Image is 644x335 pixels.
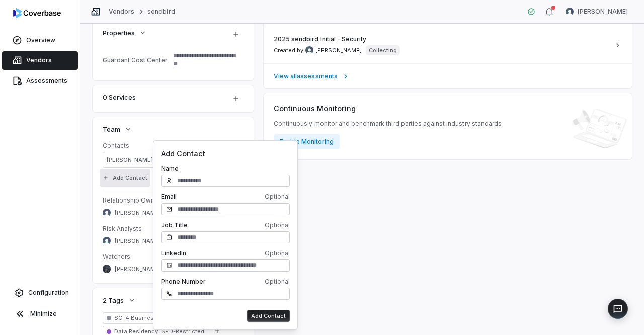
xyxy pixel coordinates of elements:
button: Arun Muthu avatar[PERSON_NAME] [559,4,634,19]
label: LinkedIn [161,249,290,257]
span: Continuously monitor and benchmark third parties against industry standards [274,120,502,128]
span: 2 Tags [103,296,124,305]
label: Job Title [161,221,290,229]
button: Minimize [4,304,76,324]
a: sendbird [147,8,175,16]
img: logo-D7KZi-bG.svg [13,8,61,18]
span: [PERSON_NAME] [115,237,161,245]
a: Configuration [4,284,76,302]
span: Overview [26,36,55,44]
span: [PERSON_NAME] [115,265,161,273]
button: Add Contact [100,169,150,187]
span: Add Contact [161,148,290,159]
span: SPD-Restricted [159,328,204,335]
a: Overview [2,31,78,49]
span: Properties [103,28,135,37]
div: Guardant Cost Center [103,56,169,64]
dt: Relationship Owners [103,196,244,205]
img: Jesse Nord avatar [103,237,111,245]
button: 2 Tags [100,291,139,309]
span: Configuration [28,289,69,297]
dt: Watchers [103,253,244,261]
button: Team [100,120,135,139]
span: 2025 sendbird Initial - Security [274,35,366,43]
label: Email [161,193,290,201]
span: Created by [274,46,362,54]
span: Optional [265,249,290,257]
a: Assessments [2,72,78,90]
a: 2025 sendbird Initial - SecurityCreated by Arun Muthu avatar[PERSON_NAME]Collecting [264,27,632,63]
dt: Contacts [103,142,244,150]
p: Collecting [369,46,397,54]
span: [PERSON_NAME] [115,209,161,217]
span: SC : [114,314,124,321]
dt: Risk Analysts [103,225,244,233]
span: Optional [265,278,290,286]
span: View all assessments [274,72,338,80]
button: Properties [100,24,150,42]
span: [PERSON_NAME] [578,8,628,16]
span: Optional [265,221,290,229]
span: Minimize [30,310,57,318]
span: Optional [265,193,290,201]
a: Vendors [109,8,134,16]
img: Arun Muthu avatar [566,8,574,16]
span: Assessments [26,77,67,85]
label: Phone Number [161,278,290,286]
a: View allassessments [264,63,632,88]
button: Add Contact [247,310,290,322]
span: [PERSON_NAME] [315,47,362,54]
a: Vendors [2,51,78,70]
span: 4 Business Supporting [124,314,191,321]
button: Enable Monitoring [274,134,340,149]
span: Vendors [26,56,52,64]
span: Team [103,125,120,134]
img: Arun Muthu avatar [305,46,313,54]
img: Steve Mancini avatar [103,265,111,273]
span: Continuous Monitoring [274,103,356,114]
span: [PERSON_NAME] — [DOMAIN_NAME][EMAIL_ADDRESS][DOMAIN_NAME] [107,156,224,164]
img: Brad Chivukula avatar [103,209,111,217]
span: Data Residency : [114,328,159,335]
label: Name [161,165,290,173]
